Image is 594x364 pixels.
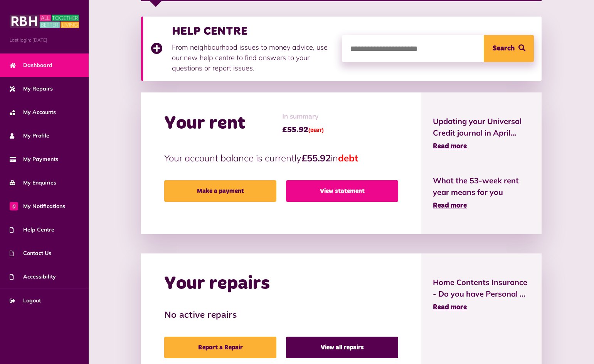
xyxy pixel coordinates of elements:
[308,129,324,133] span: (DEBT)
[10,226,54,234] span: Help Centre
[484,35,534,62] button: Search
[10,273,56,281] span: Accessibility
[282,112,324,122] span: In summary
[433,116,530,139] span: Updating your Universal Credit journal in April...
[433,116,530,152] a: Updating your Universal Credit journal in April... Read more
[10,202,65,210] span: My Notifications
[433,175,530,211] a: What the 53-week rent year means for you Read more
[10,37,79,44] span: Last login: [DATE]
[164,180,277,202] a: Make a payment
[338,152,358,164] span: debt
[172,42,335,73] p: From neighbourhood issues to money advice, use our new help centre to find answers to your questi...
[164,310,398,321] h3: No active repairs
[433,277,530,300] span: Home Contents Insurance - Do you have Personal ...
[433,143,467,150] span: Read more
[282,124,324,136] span: £55.92
[433,304,467,311] span: Read more
[172,24,335,38] h3: HELP CENTRE
[301,152,331,164] strong: £55.92
[286,337,399,358] a: View all repairs
[164,273,270,295] h2: Your repairs
[433,277,530,313] a: Home Contents Insurance - Do you have Personal ... Read more
[10,108,56,116] span: My Accounts
[10,249,51,257] span: Contact Us
[493,35,515,62] span: Search
[433,202,467,209] span: Read more
[164,112,246,135] h2: Your rent
[10,132,49,140] span: My Profile
[286,180,399,202] a: View statement
[10,179,56,187] span: My Enquiries
[10,202,18,210] span: 0
[10,13,79,29] img: MyRBH
[10,155,58,163] span: My Payments
[10,85,53,93] span: My Repairs
[164,151,398,165] p: Your account balance is currently in
[433,175,530,198] span: What the 53-week rent year means for you
[164,337,277,358] a: Report a Repair
[10,297,41,305] span: Logout
[10,61,52,69] span: Dashboard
